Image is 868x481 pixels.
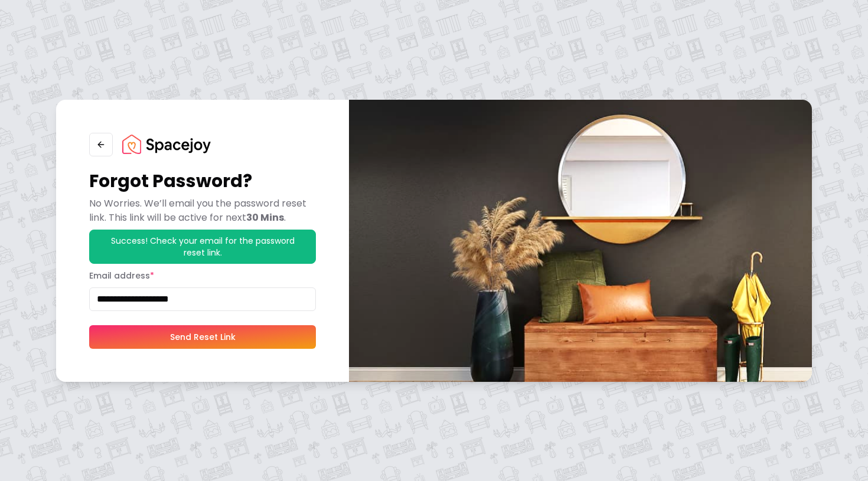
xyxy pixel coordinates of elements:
h1: Forgot Password? [89,171,316,192]
img: Spacejoy Logo [122,135,211,153]
b: 30 Mins [246,211,284,224]
button: Send Reset Link [89,325,316,349]
label: Email address [89,270,154,282]
img: banner [349,100,812,382]
p: No Worries. We’ll email you the password reset link. This link will be active for next . [89,197,316,225]
div: Success! Check your email for the password reset link. [89,230,316,264]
